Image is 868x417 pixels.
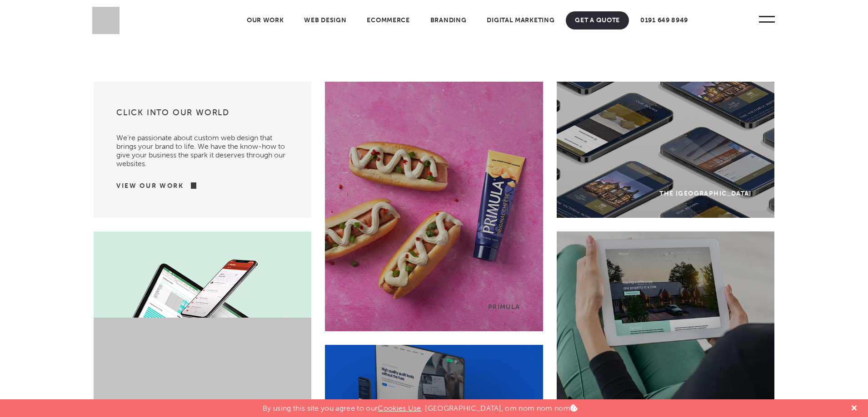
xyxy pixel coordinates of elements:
a: Ecommerce [358,11,419,29]
a: Digital Marketing [478,11,564,29]
p: We’re passionate about custom web design that brings your brand to life. We have the know-how to ... [116,124,289,168]
a: Cookies Use [378,404,421,412]
h3: Click into our world [116,107,289,124]
img: arrow [184,182,196,189]
p: By using this site you agree to our . [GEOGRAPHIC_DATA], om nom nom nom [263,399,578,412]
img: Sleeky Web Design Newcastle [92,7,120,34]
a: View Our Work [116,182,184,191]
a: 0191 649 8949 [631,11,697,29]
a: The [GEOGRAPHIC_DATA] [557,82,774,218]
a: Get A Quote [566,11,629,29]
a: Our Work [238,11,293,29]
a: Web Design [295,11,355,29]
a: Branding [421,11,476,29]
div: The [GEOGRAPHIC_DATA] [659,190,751,197]
div: Primula [488,303,520,311]
a: Primula [325,82,543,331]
